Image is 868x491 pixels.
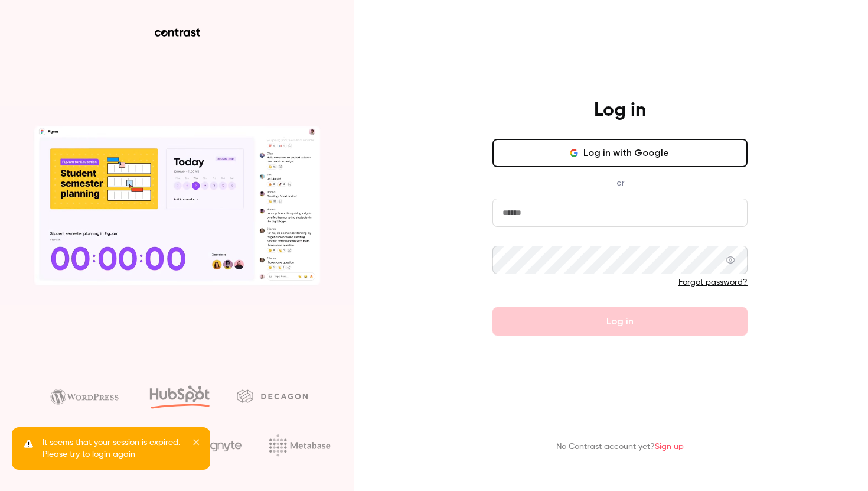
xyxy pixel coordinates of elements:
h4: Log in [594,99,646,122]
img: decagon [237,389,308,402]
button: close [192,437,201,451]
span: or [611,177,630,189]
p: No Contrast account yet? [556,441,684,453]
button: Log in with Google [492,139,748,167]
a: Sign up [655,443,684,451]
p: It seems that your session is expired. Please try to login again [43,437,184,460]
a: Forgot password? [678,278,748,287]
